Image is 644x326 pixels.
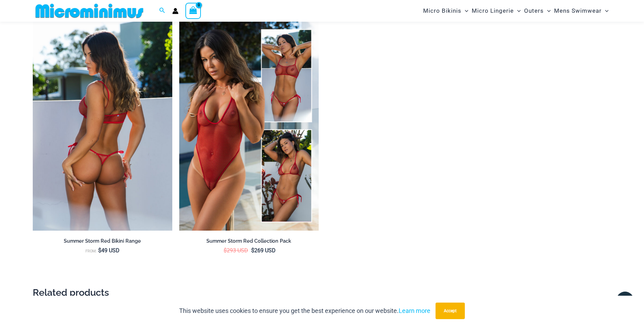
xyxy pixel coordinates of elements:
[399,307,430,314] a: Learn more
[423,2,461,20] span: Micro Bikinis
[33,238,172,247] a: Summer Storm Red Bikini Range
[472,2,514,20] span: Micro Lingerie
[602,2,609,20] span: Menu Toggle
[421,2,470,20] a: Micro BikinisMenu ToggleMenu Toggle
[522,2,552,20] a: OutersMenu ToggleMenu Toggle
[179,238,319,244] h2: Summer Storm Red Collection Pack
[85,249,96,253] span: From:
[514,2,521,20] span: Menu Toggle
[98,247,101,254] span: $
[179,306,430,316] p: This website uses cookies to ensure you get the best experience on our website.
[524,2,544,20] span: Outers
[179,21,319,231] img: Summer Storm Red Collection Pack F
[172,8,178,14] a: Account icon link
[251,247,254,254] span: $
[98,247,120,254] bdi: 49 USD
[554,2,602,20] span: Mens Swimwear
[420,1,612,21] nav: Site Navigation
[33,21,172,231] img: Summer Storm Red 332 Crop Top 449 Thong 03
[33,21,172,231] a: Summer Storm Red 332 Crop Top 449 Thong 02Summer Storm Red 332 Crop Top 449 Thong 03Summer Storm ...
[224,247,227,254] span: $
[544,2,551,20] span: Menu Toggle
[224,247,248,254] bdi: 293 USD
[552,2,610,20] a: Mens SwimwearMenu ToggleMenu Toggle
[179,238,319,247] a: Summer Storm Red Collection Pack
[33,3,146,19] img: MM SHOP LOGO FLAT
[179,21,319,231] a: Summer Storm Red Collection Pack FSummer Storm Red Collection Pack BSummer Storm Red Collection P...
[251,247,276,254] bdi: 269 USD
[461,2,468,20] span: Menu Toggle
[185,3,201,19] a: View Shopping Cart, empty
[436,303,465,319] button: Accept
[470,2,522,20] a: Micro LingerieMenu ToggleMenu Toggle
[33,238,172,244] h2: Summer Storm Red Bikini Range
[159,7,165,15] a: Search icon link
[33,286,612,298] h2: Related products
